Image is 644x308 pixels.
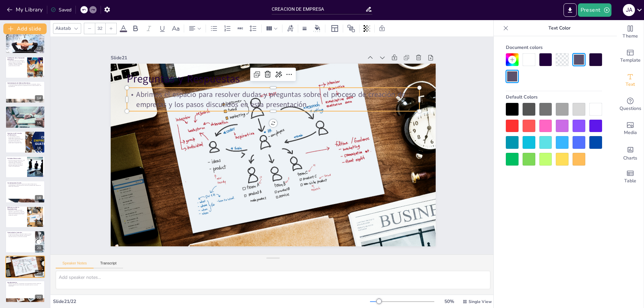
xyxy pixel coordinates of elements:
button: My Library [5,4,46,15]
p: Implementación de Nómina Electrónica [7,82,43,84]
p: Oportunidades Laborales [7,232,33,234]
span: Text [626,81,635,88]
p: Reflexiones sobre la Emprendimiento [7,206,25,210]
span: Media [624,129,637,136]
p: Abrimos el espacio para resolver dudas y preguntas sobre el proceso de creación de empresas y los... [127,89,419,110]
div: 19 [5,206,45,228]
div: 14 [35,95,43,101]
div: 20 [5,231,45,253]
div: Text effects [285,23,295,34]
div: Border settings [301,23,308,34]
button: Export to PowerPoint [563,3,577,17]
div: 15 [5,106,45,128]
div: 22 [35,295,43,301]
div: 18 [5,181,45,203]
div: 20 [35,245,43,251]
div: Get real-time input from your audience [617,93,644,117]
div: Add images, graphics, shapes or video [617,117,644,141]
div: Saved [51,7,71,13]
div: 19 [35,220,43,226]
div: 14 [5,81,45,103]
p: Agradecemos su atención y participación en esta presentación sobre la creación de empresas. Esper... [7,283,43,287]
p: La creación de una empresa es un proceso que implica múltiples pasos y responsabilidades, es esen... [7,183,43,187]
span: Single View [469,299,492,304]
div: Add charts and graphs [617,141,644,165]
div: Add ready made slides [617,44,644,68]
div: Default Colors [506,91,602,103]
div: 13 [5,56,45,78]
div: 16 [35,145,43,151]
div: Add text boxes [617,68,644,93]
p: Text Color [511,20,607,36]
div: 15 [35,120,43,126]
button: Transcript [94,261,123,268]
p: Emprender es un viaje que requiere dedicación y conocimiento, y cada paso dado en la creación de ... [7,210,25,216]
p: Entidades Relacionadas [7,158,25,160]
div: 22 [5,281,45,303]
input: Insert title [272,4,365,14]
span: Charts [623,155,637,162]
p: La facturación electrónica es obligatoria para las empresas constituidas, y debe ser realizada a ... [7,60,25,66]
div: 50 % [441,298,457,305]
div: Slide 21 / 22 [53,298,370,305]
button: Present [578,3,611,17]
p: Es recomendable consultar a profesionales en el proceso de creación de la empresa para asegurar e... [7,136,23,143]
span: Questions [620,105,641,112]
button: J A [623,3,635,17]
div: Change the overall theme [617,20,644,44]
div: 21 [35,270,43,276]
p: Durante el proceso de creación, es crucial conocer las entidades con las que se interactuará, com... [7,160,25,167]
p: Preguntas y Respuestas [7,256,43,258]
div: 13 [35,70,43,76]
div: J A [623,4,635,16]
p: Documentación Final [7,107,43,109]
div: Layout [329,23,340,34]
p: Consideraciones Finales [7,182,43,184]
p: Preguntas y Respuestas [127,71,419,86]
span: Template [620,57,641,64]
p: La creación de empresas no solo genera ingresos, sino que también crea oportunidades laborales, c... [7,234,33,237]
span: Theme [623,33,638,40]
div: 18 [35,195,43,201]
button: Add slide [3,23,47,34]
div: Add a table [617,165,644,189]
p: La nómina electrónica es obligatoria para las empresas con empleados y debe ser transmitida a la ... [7,83,43,87]
div: Column Count [264,23,279,34]
div: 16 [5,131,45,153]
div: 12 [35,46,43,52]
p: Habilitación de la Facturación Electrónica [7,57,25,61]
span: Table [624,177,636,185]
button: Speaker Notes [56,261,94,268]
div: 17 [35,170,43,176]
div: 12 [5,31,45,53]
div: Akatab [54,24,72,33]
div: 21 [5,256,45,278]
p: Abrimos el espacio para resolver dudas y preguntas sobre el proceso de creación de empresas y los... [7,259,43,261]
p: Importancia de Consultar a Profesionales [7,132,23,136]
p: Agradecimientos [7,282,43,284]
div: Background color [312,25,322,32]
div: Slide 21 [111,55,363,61]
div: 17 [5,156,45,178]
p: Al finalizar el proceso de creación de la empresa, se obtienen documentos clave como el registro ... [7,109,43,113]
span: Position [347,24,355,33]
div: Document colors [506,42,602,53]
p: Dependiendo de la actividad económica, algunas empresas deben tramitar registros y permisos adici... [7,34,43,38]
